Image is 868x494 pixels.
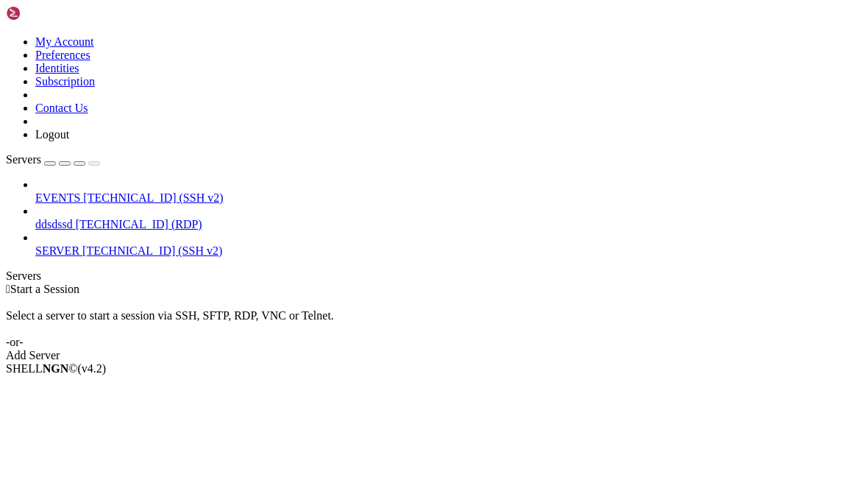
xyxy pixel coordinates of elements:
span: SERVER [35,244,79,257]
a: Servers [6,153,100,166]
b: NGN [43,362,69,375]
a: My Account [35,35,94,48]
span: EVENTS [35,191,80,204]
a: Contact Us [35,102,88,114]
img: Shellngn [6,6,90,21]
span:  [6,283,10,295]
span: [TECHNICAL_ID] (RDP) [76,218,202,230]
span: ddsdssd [35,218,73,230]
a: Identities [35,62,79,74]
span: [TECHNICAL_ID] (SSH v2) [82,244,222,257]
a: Subscription [35,75,95,88]
li: SERVER [TECHNICAL_ID] (SSH v2) [35,231,862,258]
a: SERVER [TECHNICAL_ID] (SSH v2) [35,244,862,258]
div: Select a server to start a session via SSH, SFTP, RDP, VNC or Telnet. -or- [6,296,862,349]
div: Servers [6,269,862,283]
a: Logout [35,128,69,141]
span: 4.2.0 [78,362,107,375]
a: Preferences [35,49,90,61]
span: Servers [6,153,41,166]
span: Start a Session [10,283,79,295]
a: ddsdssd [TECHNICAL_ID] (RDP) [35,218,862,231]
li: ddsdssd [TECHNICAL_ID] (RDP) [35,205,862,231]
span: SHELL © [6,362,106,375]
span: [TECHNICAL_ID] (SSH v2) [83,191,223,204]
div: Add Server [6,349,862,362]
a: EVENTS [TECHNICAL_ID] (SSH v2) [35,191,862,205]
li: EVENTS [TECHNICAL_ID] (SSH v2) [35,178,862,205]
